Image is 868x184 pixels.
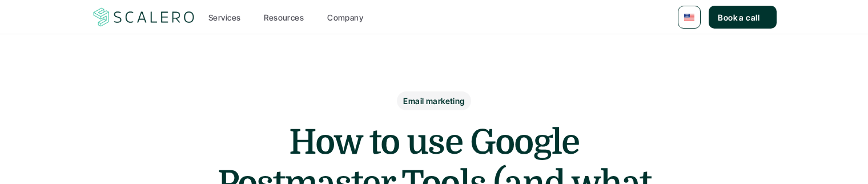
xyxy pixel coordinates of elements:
[264,11,304,23] p: Resources
[91,7,196,27] a: Scalero company logo
[709,6,777,29] a: Book a call
[91,6,196,28] img: Scalero company logo
[718,11,759,23] p: Book a call
[208,11,240,23] p: Services
[327,11,363,23] p: Company
[403,95,464,107] p: Email marketing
